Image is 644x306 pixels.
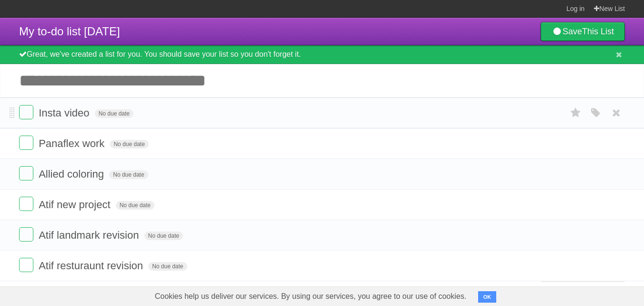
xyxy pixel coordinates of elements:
b: This List [582,27,614,36]
label: Done [19,227,33,242]
label: Done [19,258,33,272]
label: Done [19,105,33,119]
span: Atif landmark revision [39,229,141,241]
span: Panaflex work [39,137,107,149]
span: Atif resturaunt revision [39,260,145,272]
label: Done [19,136,33,150]
span: Allied coloring [39,168,106,180]
span: No due date [144,232,183,240]
span: No due date [110,140,148,148]
span: No due date [109,170,148,179]
label: Star task [567,105,585,121]
span: No due date [116,201,154,210]
span: Cookies help us deliver our services. By using our services, you agree to our use of cookies. [145,287,476,306]
span: Atif new project [39,199,112,211]
span: Insta video [39,107,92,119]
label: Done [19,197,33,211]
span: No due date [95,109,133,118]
button: OK [478,291,497,303]
span: My to-do list [DATE] [19,25,120,38]
span: No due date [148,262,187,271]
label: Done [19,166,33,180]
a: SaveThis List [541,22,625,41]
